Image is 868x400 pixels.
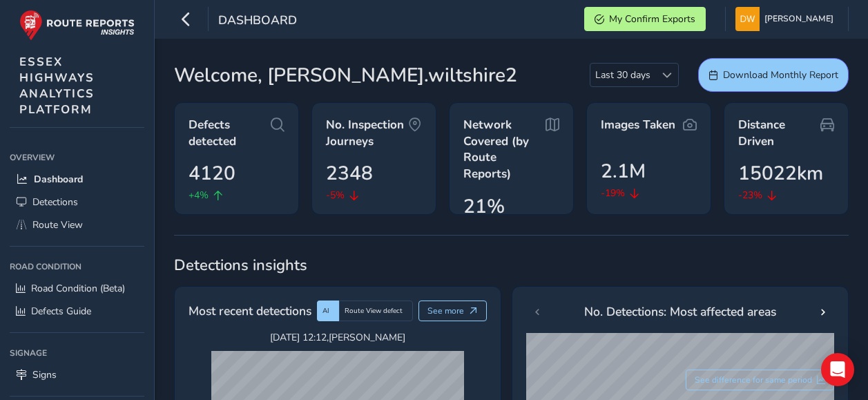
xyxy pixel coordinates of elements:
[326,117,408,149] span: No. Inspection Journeys
[738,117,820,149] span: Distance Driven
[10,168,144,191] a: Dashboard
[738,188,762,202] span: -23%
[10,256,144,277] div: Road Condition
[34,173,83,186] span: Dashboard
[189,159,235,188] span: 4120
[590,64,655,86] span: Last 30 days
[463,117,546,182] span: Network Covered (by Route Reports)
[211,331,464,344] span: [DATE] 12:12 , [PERSON_NAME]
[418,301,487,321] button: See more
[189,117,271,149] span: Defects detected
[601,157,646,186] span: 2.1M
[326,159,373,188] span: 2348
[326,188,345,202] span: -5%
[32,196,78,209] span: Detections
[584,7,706,31] button: My Confirm Exports
[609,12,695,26] span: My Confirm Exports
[10,213,144,236] a: Route View
[10,363,144,386] a: Signs
[10,147,144,168] div: Overview
[31,282,125,295] span: Road Condition (Beta)
[764,7,833,31] span: [PERSON_NAME]
[322,306,329,316] span: AI
[427,305,464,316] span: See more
[463,192,505,221] span: 21%
[218,12,297,31] span: Dashboard
[317,301,339,321] div: AI
[686,370,835,390] button: See difference for same period
[345,306,403,316] span: Route View defect
[10,191,144,213] a: Detections
[32,368,57,381] span: Signs
[19,54,95,117] span: ESSEX HIGHWAYS ANALYTICS PLATFORM
[10,300,144,323] a: Defects Guide
[601,117,675,133] span: Images Taken
[19,10,135,41] img: rr logo
[698,58,849,92] button: Download Monthly Report
[32,218,83,231] span: Route View
[821,353,854,386] div: Open Intercom Messenger
[189,188,209,202] span: +4%
[695,374,812,385] span: See difference for same period
[10,343,144,363] div: Signage
[10,277,144,300] a: Road Condition (Beta)
[738,159,823,188] span: 15022km
[174,255,849,276] span: Detections insights
[735,7,838,31] button: [PERSON_NAME]
[601,186,625,200] span: -19%
[31,305,91,318] span: Defects Guide
[189,302,311,320] span: Most recent detections
[584,303,776,321] span: No. Detections: Most affected areas
[723,68,838,82] span: Download Monthly Report
[339,301,413,321] div: Route View defect
[174,61,517,90] span: Welcome, [PERSON_NAME].wiltshire2
[735,7,760,31] img: diamond-layout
